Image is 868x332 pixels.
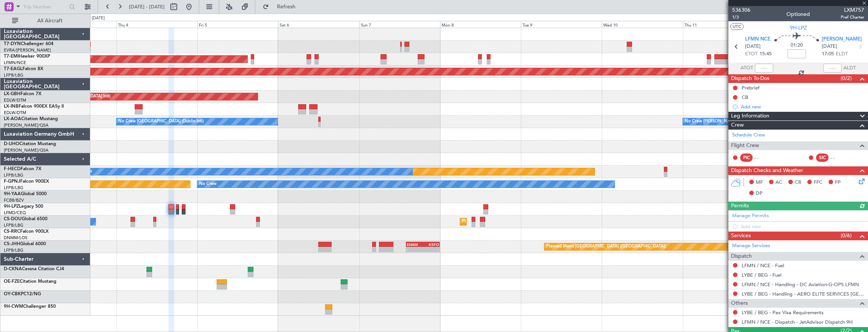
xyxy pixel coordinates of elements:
[745,43,761,50] span: [DATE]
[4,279,57,284] a: OE-FZECitation Mustang
[4,242,20,246] span: CS-JHH
[4,304,56,309] a: 9H-CWMChallenger 850
[4,229,49,234] a: CS-RRCFalcon 900LX
[462,216,582,227] div: Planned Maint [GEOGRAPHIC_DATA] ([GEOGRAPHIC_DATA])
[843,64,856,72] span: ALDT
[4,97,26,103] a: EDLW/DTM
[732,132,765,139] a: Schedule Crew
[4,292,41,296] a: OY-CBKPC12/NG
[4,47,51,53] a: EVRA/[PERSON_NAME]
[841,232,852,240] span: (0/6)
[683,21,764,28] div: Thu 11
[23,1,67,13] input: Trip Number
[4,229,20,234] span: CS-RRC
[731,74,769,83] span: Dispatch To-Dos
[742,281,859,288] a: LFMN / NCE - Handling - DC Aviation-G-OPS LFMN
[732,6,750,14] span: 536306
[278,21,359,28] div: Sat 6
[795,179,801,186] span: CR
[740,153,753,162] div: PIC
[4,67,43,71] a: T7-EAGLFalcon 8X
[742,94,748,100] div: CB
[841,14,864,20] span: Pref Charter
[830,154,848,161] div: - -
[359,21,440,28] div: Sun 7
[4,142,56,146] a: D-IJHOCitation Mustang
[4,122,49,128] a: [PERSON_NAME]/QSA
[745,36,771,43] span: LFMN NCE
[731,232,751,240] span: Services
[259,1,305,13] button: Refresh
[546,241,666,252] div: Planned Maint [GEOGRAPHIC_DATA] ([GEOGRAPHIC_DATA])
[816,153,829,162] div: SIC
[4,110,26,116] a: EDLW/DTM
[4,185,24,191] a: LFPB/LBG
[835,179,841,186] span: FP
[129,3,165,10] span: [DATE] - [DATE]
[4,167,41,171] a: F-HECDFalcon 7X
[4,92,41,96] a: LX-GBHFalcon 7X
[4,117,21,121] span: LX-AOA
[822,50,834,58] span: 17:05
[4,54,19,59] span: T7-EMI
[199,179,217,190] div: No Crew
[423,242,439,247] div: KSFO
[4,142,19,146] span: D-IJHO
[4,222,24,228] a: LFPB/LBG
[791,42,803,49] span: 01:20
[4,204,43,209] a: 9H-LPZLegacy 500
[4,192,21,196] span: 9H-YAA
[731,299,748,308] span: Others
[814,179,822,186] span: FFC
[4,292,21,296] span: OY-CBK
[8,15,82,27] button: All Aircraft
[116,21,197,28] div: Thu 4
[4,267,64,271] a: D-CKNACessna Citation CJ4
[730,23,744,30] button: UTC
[742,262,784,269] a: LFMN / NCE - Fuel
[4,104,64,109] a: LX-INBFalcon 900EX EASy II
[423,247,439,252] div: -
[4,242,46,246] a: CS-JHHGlobal 6000
[822,36,862,43] span: [PERSON_NAME]
[4,60,26,66] a: LFMN/NCE
[731,112,769,121] span: Leg Information
[731,141,759,150] span: Flight Crew
[790,24,807,32] span: 9H-LPZ
[4,54,50,59] a: T7-EMIHawker 900XP
[732,242,770,250] a: Manage Services
[602,21,682,28] div: Wed 10
[4,197,24,203] a: FCBB/BZV
[4,117,58,121] a: LX-AOACitation Mustang
[4,72,24,78] a: LFPB/LBG
[118,116,204,127] div: No Crew [GEOGRAPHIC_DATA] (Dublin Intl)
[4,42,53,46] a: T7-DYNChallenger 604
[197,21,278,28] div: Fri 5
[4,235,27,241] a: DNMM/LOS
[4,167,20,171] span: F-HECD
[732,14,750,20] span: 1/3
[4,104,19,109] span: LX-INB
[756,179,763,186] span: MF
[741,103,864,110] div: Add new
[4,67,22,71] span: T7-EAGL
[731,121,744,130] span: Crew
[741,64,753,72] span: ATOT
[20,18,80,23] span: All Aircraft
[270,4,302,9] span: Refresh
[742,319,853,325] a: LFMN / NCE - Dispatch - JetAdvisor Dispatch 9H
[407,242,423,247] div: EHAM
[4,192,47,196] a: 9H-YAAGlobal 5000
[521,21,602,28] div: Tue 9
[841,74,852,82] span: (0/2)
[4,179,20,184] span: F-GPNJ
[4,204,19,209] span: 9H-LPZ
[4,172,24,178] a: LFPB/LBG
[4,267,22,271] span: D-CKNA
[786,10,810,18] div: Optioned
[745,50,758,58] span: ETOT
[742,309,824,316] a: LYBE / BEG - Pax Visa Requirements
[4,247,24,253] a: LFPB/LBG
[4,217,22,221] span: CS-DOU
[440,21,521,28] div: Mon 8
